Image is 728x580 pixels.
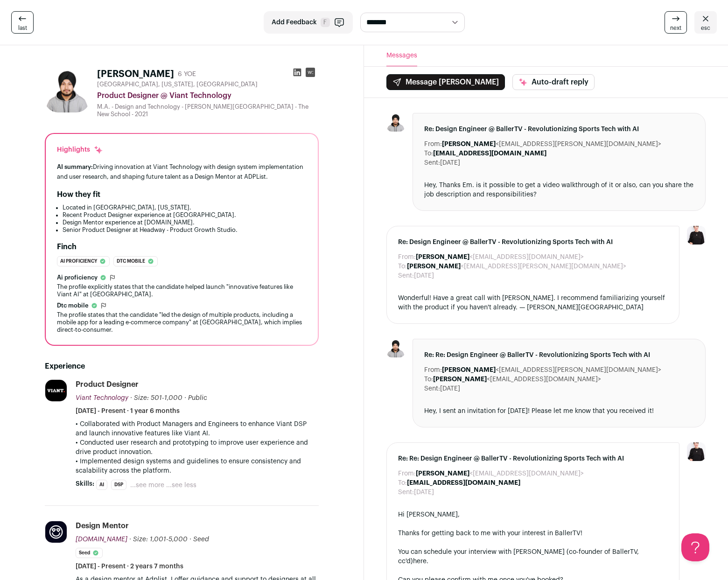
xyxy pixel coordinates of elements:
[433,375,601,384] dd: <[EMAIL_ADDRESS][DOMAIN_NAME]>
[424,125,694,134] span: Re: Design Engineer @ BallerTV - Revolutionizing Sports Tech with AI
[416,470,469,477] b: [PERSON_NAME]
[398,549,639,565] span: You can schedule your interview with [PERSON_NAME] (co-founder of BallerTV, cc'd)
[130,395,182,401] span: · Size: 501-1,000
[416,252,584,262] dd: <[EMAIL_ADDRESS][DOMAIN_NAME]>
[57,162,307,182] div: Driving innovation at Viant Technology with design system implementation and user research, and s...
[63,211,307,219] li: Recent Product Designer experience at [GEOGRAPHIC_DATA].
[96,480,107,490] li: AI
[442,141,496,147] b: [PERSON_NAME]
[76,536,127,543] span: [DOMAIN_NAME]
[386,45,417,66] button: Messages
[76,395,128,401] span: Viant Technology
[60,257,97,266] span: Ai proficiency
[386,339,405,357] img: 606e6b87a192b51ee60f28a4bfde3b27910281ae030ad0625eeae969a8fcf24a.jpg
[424,365,442,375] dt: From:
[398,454,668,463] span: Re: Re: Design Engineer @ BallerTV - Revolutionizing Sports Tech with AI
[398,488,414,497] dt: Sent:
[193,536,209,543] span: Seed
[424,140,442,149] dt: From:
[427,558,428,565] span: .
[57,274,98,281] span: Ai proficiency
[76,379,139,390] div: Product Designer
[424,181,694,199] div: Hey, Thanks Em. is it possible to get a video walkthrough of it or also, can you share the job de...
[11,11,34,34] a: last
[76,548,103,558] li: Seed
[76,406,180,416] span: [DATE] - Present · 1 year 6 months
[433,376,487,383] b: [PERSON_NAME]
[45,361,319,372] h2: Experience
[512,74,595,90] button: Auto-draft reply
[57,145,103,154] div: Highlights
[45,521,67,543] img: 1f80ffacdffde4e44b8dcd61ecc55169d2dd828fe8c8388c87752985703542d1.jpg
[414,488,434,497] dd: [DATE]
[272,18,317,27] span: Add Feedback
[57,189,100,200] h2: How they fit
[687,226,706,245] img: 9240684-medium_jpg
[76,562,183,571] span: [DATE] - Present · 2 years 7 months
[416,254,469,260] b: [PERSON_NAME]
[76,419,319,438] p: • Collaborated with Product Managers and Engineers to enhance Viant DSP and launch innovative fea...
[665,11,687,34] a: next
[442,367,496,373] b: [PERSON_NAME]
[321,18,330,27] span: F
[701,24,710,32] span: esc
[398,478,407,488] dt: To:
[57,283,307,298] div: The profile explicitly states that the candidate helped launch "innovative features like Viant AI...
[386,74,505,90] button: Message [PERSON_NAME]
[57,241,77,252] h2: Finch
[424,149,433,158] dt: To:
[76,521,129,531] div: Design Mentor
[129,536,188,543] span: · Size: 1,001-5,000
[97,68,174,81] h1: [PERSON_NAME]
[398,252,416,262] dt: From:
[694,11,717,34] a: esc
[166,481,196,490] button: ...see less
[111,480,126,490] li: DSP
[130,481,164,490] button: ...see more
[433,150,546,157] b: [EMAIL_ADDRESS][DOMAIN_NAME]
[424,406,694,416] div: Hey, I sent an invitation for [DATE]! Please let me know that you received it!
[45,68,90,112] img: 606e6b87a192b51ee60f28a4bfde3b27910281ae030ad0625eeae969a8fcf24a.jpg
[681,533,709,561] iframe: Help Scout Beacon - Open
[670,24,681,32] span: next
[63,219,307,226] li: Design Mentor experience at [DOMAIN_NAME].
[440,384,460,393] dd: [DATE]
[18,24,27,32] span: last
[57,311,307,334] div: The profile states that the candidate "led the design of multiple products, including a mobile ap...
[424,350,694,360] span: Re: Re: Design Engineer @ BallerTV - Revolutionizing Sports Tech with AI
[398,293,668,312] div: Wonderful! Have a great call with [PERSON_NAME]. I recommend familiarizing yourself with the prod...
[687,442,706,461] img: 9240684-medium_jpg
[97,90,319,101] div: Product Designer @ Viant Technology
[398,238,668,247] span: Re: Design Engineer @ BallerTV - Revolutionizing Sports Tech with AI
[97,103,319,118] div: M.A. - Design and Technology - [PERSON_NAME][GEOGRAPHIC_DATA] - The New School - 2021
[398,511,460,518] span: Hi [PERSON_NAME],
[398,271,414,280] dt: Sent:
[413,558,427,565] a: here
[407,262,626,271] dd: <[EMAIL_ADDRESS][PERSON_NAME][DOMAIN_NAME]>
[63,204,307,211] li: Located in [GEOGRAPHIC_DATA], [US_STATE].
[398,530,582,537] span: Thanks for getting back to me with your interest in BallerTV!
[45,380,67,401] img: beceb6fcb0b652f7ee2f5548ff16aef14d933bac771850d66e0fb60937046d96.jpg
[184,393,186,403] span: ·
[407,480,520,486] b: [EMAIL_ADDRESS][DOMAIN_NAME]
[189,535,191,544] span: ·
[76,457,319,475] p: • Implemented design systems and guidelines to ensure consistency and scalability across the plat...
[424,158,440,168] dt: Sent:
[63,226,307,234] li: Senior Product Designer at Headway - Product Growth Studio.
[97,81,258,88] span: [GEOGRAPHIC_DATA], [US_STATE], [GEOGRAPHIC_DATA]
[398,262,407,271] dt: To:
[440,158,460,168] dd: [DATE]
[76,479,94,489] span: Skills:
[424,375,433,384] dt: To:
[117,257,145,266] span: Dtc mobile
[398,469,416,478] dt: From:
[414,271,434,280] dd: [DATE]
[424,384,440,393] dt: Sent:
[264,11,353,34] button: Add Feedback F
[442,140,661,149] dd: <[EMAIL_ADDRESS][PERSON_NAME][DOMAIN_NAME]>
[386,113,405,132] img: 606e6b87a192b51ee60f28a4bfde3b27910281ae030ad0625eeae969a8fcf24a.jpg
[416,469,584,478] dd: <[EMAIL_ADDRESS][DOMAIN_NAME]>
[76,438,319,457] p: • Conducted user research and prototyping to improve user experience and drive product innovation.
[178,70,196,79] div: 6 YOE
[442,365,661,375] dd: <[EMAIL_ADDRESS][PERSON_NAME][DOMAIN_NAME]>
